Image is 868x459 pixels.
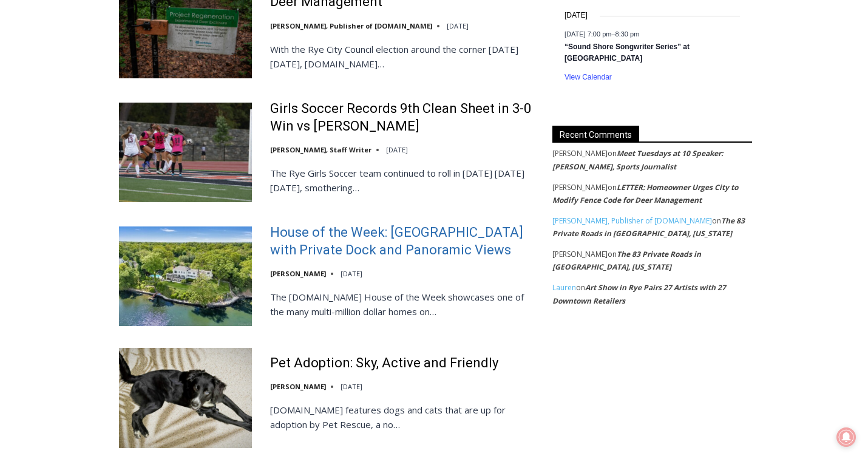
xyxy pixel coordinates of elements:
p: [DOMAIN_NAME] features dogs and cats that are up for adoption by Pet Rescue, a no… [270,403,537,432]
a: [PERSON_NAME], Staff Writer [270,145,371,154]
footer: on [552,214,752,240]
a: Art Show in Rye Pairs 27 Artists with 27 Downtown Retailers [552,282,726,306]
a: Pet Adoption: Sky, Active and Friendly [270,355,498,372]
a: Lauren [552,282,576,293]
footer: on [552,248,752,274]
a: [PERSON_NAME] [270,382,326,391]
span: [PERSON_NAME] [552,249,608,259]
span: [PERSON_NAME] [552,182,608,192]
a: [PERSON_NAME], Publisher of [DOMAIN_NAME] [270,21,432,30]
a: [PERSON_NAME] [270,269,326,278]
span: Recent Comments [552,126,639,142]
p: With the Rye City Council election around the corner [DATE][DATE], [DOMAIN_NAME]… [270,42,537,71]
span: [DATE] 7:00 pm [565,30,611,37]
time: [DATE] [341,269,362,278]
time: [DATE] [386,145,408,154]
p: The [DOMAIN_NAME] House of the Week showcases one of the many multi-million dollar homes on… [270,290,537,319]
span: [PERSON_NAME] [552,148,608,158]
span: 8:30 pm [615,30,640,37]
a: LETTER: Homeowner Urges City to Modify Fence Code for Deer Management [552,182,738,206]
footer: on [552,181,752,207]
a: View Calendar [565,73,612,82]
a: House of the Week: [GEOGRAPHIC_DATA] with Private Dock and Panoramic Views [270,224,537,259]
img: Pet Adoption: Sky, Active and Friendly [119,348,252,447]
time: [DATE] [565,10,588,21]
time: [DATE] [341,382,362,391]
time: [DATE] [447,21,469,30]
footer: on [552,281,752,307]
img: Girls Soccer Records 9th Clean Sheet in 3-0 Win vs Harrison [119,103,252,202]
a: “Sound Shore Songwriter Series” at [GEOGRAPHIC_DATA] [565,42,690,64]
a: [PERSON_NAME], Publisher of [DOMAIN_NAME] [552,216,712,226]
footer: on [552,147,752,173]
p: The Rye Girls Soccer team continued to roll in [DATE] [DATE][DATE], smothering… [270,166,537,195]
a: The 83 Private Roads in [GEOGRAPHIC_DATA], [US_STATE] [552,249,701,273]
img: House of the Week: Historic Rye Waterfront Estate with Private Dock and Panoramic Views [119,226,252,326]
time: – [565,30,639,37]
a: Meet Tuesdays at 10 Speaker: [PERSON_NAME], Sports Journalist [552,148,723,172]
a: Girls Soccer Records 9th Clean Sheet in 3-0 Win vs [PERSON_NAME] [270,100,537,135]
